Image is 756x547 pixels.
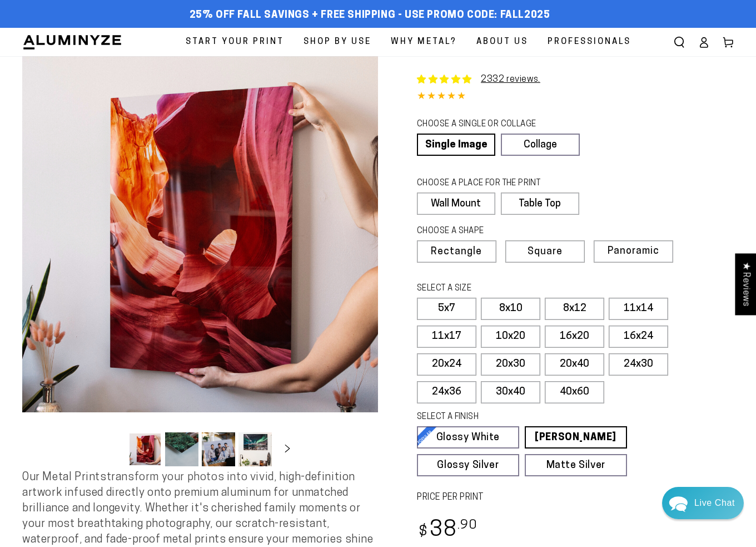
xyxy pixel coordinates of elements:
label: 11x14 [609,298,668,320]
label: 8x12 [545,298,604,320]
legend: SELECT A SIZE [417,283,603,295]
label: 20x40 [545,353,604,376]
span: Square [528,247,563,257]
label: 24x36 [417,381,476,403]
span: Start Your Print [186,35,284,50]
a: Start Your Print [177,28,292,56]
label: PRICE PER PRINT [417,491,734,504]
label: 5x7 [417,298,476,320]
media-gallery: Gallery Viewer [22,56,378,470]
label: 30x40 [481,381,540,403]
sup: .90 [457,519,478,532]
span: $ [419,525,428,540]
a: Professionals [539,28,639,56]
span: 25% off FALL Savings + Free Shipping - Use Promo Code: FALL2025 [190,9,550,22]
div: Contact Us Directly [694,487,735,519]
a: About Us [468,28,536,56]
div: 4.85 out of 5.0 stars [417,89,734,105]
button: Load image 2 in gallery view [165,432,198,466]
img: Aluminyze [22,34,122,51]
button: Load image 1 in gallery view [128,432,162,466]
label: 20x30 [481,353,540,376]
legend: CHOOSE A SHAPE [417,225,570,238]
label: 10x20 [481,326,540,348]
label: 24x30 [609,353,668,376]
div: Click to open Judge.me floating reviews tab [735,253,756,315]
button: Slide left [101,437,125,462]
a: Glossy Silver [417,454,519,476]
a: 2332 reviews. [481,75,540,84]
label: Table Top [501,193,579,215]
div: Chat widget toggle [662,487,744,519]
a: Single Image [417,134,495,156]
label: 16x24 [609,326,668,348]
span: Professionals [548,35,631,50]
label: 8x10 [481,298,540,320]
button: Load image 4 in gallery view [238,432,272,466]
label: 16x20 [545,326,604,348]
a: Glossy White [417,426,519,449]
label: 40x60 [545,381,604,403]
button: Slide right [275,437,300,462]
span: Why Metal? [391,35,457,50]
bdi: 38 [417,520,478,541]
label: 20x24 [417,353,476,376]
a: Collage [501,134,579,156]
a: Why Metal? [382,28,465,56]
summary: Search our site [667,30,692,55]
span: Rectangle [431,247,482,257]
a: [PERSON_NAME] [525,426,627,449]
legend: SELECT A FINISH [417,411,603,423]
span: Shop By Use [304,35,371,50]
button: Load image 3 in gallery view [202,432,235,466]
span: About Us [476,35,528,50]
legend: CHOOSE A SINGLE OR COLLAGE [417,119,569,131]
span: Panoramic [608,246,659,257]
a: Matte Silver [525,454,627,476]
label: Wall Mount [417,193,495,215]
a: Shop By Use [295,28,380,56]
label: 11x17 [417,326,476,348]
legend: CHOOSE A PLACE FOR THE PRINT [417,178,569,190]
